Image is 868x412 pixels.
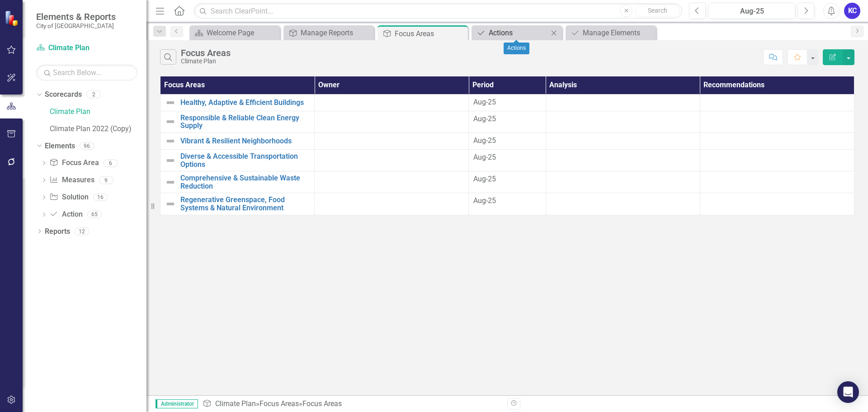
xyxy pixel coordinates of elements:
a: Healthy, Adaptive & Efficient Buildings [180,99,310,107]
a: Climate Plan [215,399,256,408]
td: Double-Click to Edit [315,111,469,133]
td: Double-Click to Edit [546,111,700,133]
a: Scorecards [45,90,82,100]
td: Double-Click to Edit [315,94,469,111]
div: 16 [93,194,108,201]
td: Double-Click to Edit Right Click for Context Menu [160,94,315,111]
td: Double-Click to Edit [315,150,469,171]
a: Climate Plan [36,43,137,53]
a: Manage Elements [568,27,654,38]
td: Double-Click to Edit Right Click for Context Menu [160,150,315,171]
div: Focus Areas [181,48,231,58]
button: KC [844,3,860,19]
a: Solution [49,192,88,203]
div: 12 [75,227,89,235]
div: 2 [86,91,101,99]
div: Climate Plan [181,58,231,65]
a: Climate Plan 2022 (Copy) [50,124,146,134]
div: Open Intercom Messenger [837,381,859,403]
td: Double-Click to Edit [315,193,469,215]
div: 6 [104,159,118,167]
a: Action [49,209,82,220]
div: Aug-25 [473,196,541,206]
div: Actions [489,27,548,38]
div: Welcome Page [207,27,278,38]
a: Reports [45,227,70,237]
img: Not Defined [165,177,176,188]
img: ClearPoint Strategy [5,10,21,26]
td: Double-Click to Edit [315,171,469,193]
div: Aug-25 [473,136,541,146]
a: Actions [474,27,548,38]
td: Double-Click to Edit [315,133,469,150]
td: Double-Click to Edit [546,94,700,111]
div: Aug-25 [473,152,541,163]
button: Search [635,5,680,17]
div: Manage Reports [301,27,372,38]
img: Not Defined [165,97,176,108]
input: Search ClearPoint... [194,3,682,19]
td: Double-Click to Edit [700,171,854,193]
div: Aug-25 [473,114,541,124]
img: Not Defined [165,136,176,147]
a: Regenerative Greenspace, Food Systems & Natural Environment [180,196,310,212]
td: Double-Click to Edit [700,111,854,133]
div: » » [203,399,500,409]
div: Manage Elements [583,27,654,38]
td: Double-Click to Edit [700,193,854,215]
button: Aug-25 [708,3,795,19]
td: Double-Click to Edit [700,94,854,111]
td: Double-Click to Edit Right Click for Context Menu [160,171,315,193]
input: Search Below... [36,65,137,81]
div: Focus Areas [302,399,342,408]
div: 96 [80,142,94,150]
a: Climate Plan [50,107,146,117]
div: Focus Areas [395,28,466,39]
img: Not Defined [165,116,176,127]
img: Not Defined [165,155,176,166]
td: Double-Click to Edit Right Click for Context Menu [160,133,315,150]
div: 65 [87,211,102,218]
td: Double-Click to Edit [700,133,854,150]
a: Manage Reports [286,27,372,38]
div: Actions [504,43,529,54]
a: Responsible & Reliable Clean Energy Supply [180,114,310,130]
div: Aug-25 [473,174,541,185]
a: Elements [45,141,75,152]
a: Comprehensive & Sustainable Waste Reduction [180,174,310,190]
img: Not Defined [165,199,176,209]
small: City of [GEOGRAPHIC_DATA] [36,22,116,29]
a: Vibrant & Resilient Neighborhoods [180,137,310,145]
td: Double-Click to Edit [546,193,700,215]
a: Diverse & Accessible Transportation Options [180,152,310,168]
div: 9 [99,176,113,184]
span: Search [648,7,667,14]
td: Double-Click to Edit Right Click for Context Menu [160,193,315,215]
span: Elements & Reports [36,11,116,22]
td: Double-Click to Edit [546,150,700,171]
td: Double-Click to Edit [546,133,700,150]
div: Aug-25 [473,97,541,108]
a: Welcome Page [192,27,278,38]
td: Double-Click to Edit Right Click for Context Menu [160,111,315,133]
div: Aug-25 [712,6,792,17]
a: Focus Area [49,158,99,168]
td: Double-Click to Edit [546,171,700,193]
a: Measures [49,175,94,185]
span: Administrator [156,399,198,408]
td: Double-Click to Edit [700,150,854,171]
a: Focus Areas [259,399,299,408]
